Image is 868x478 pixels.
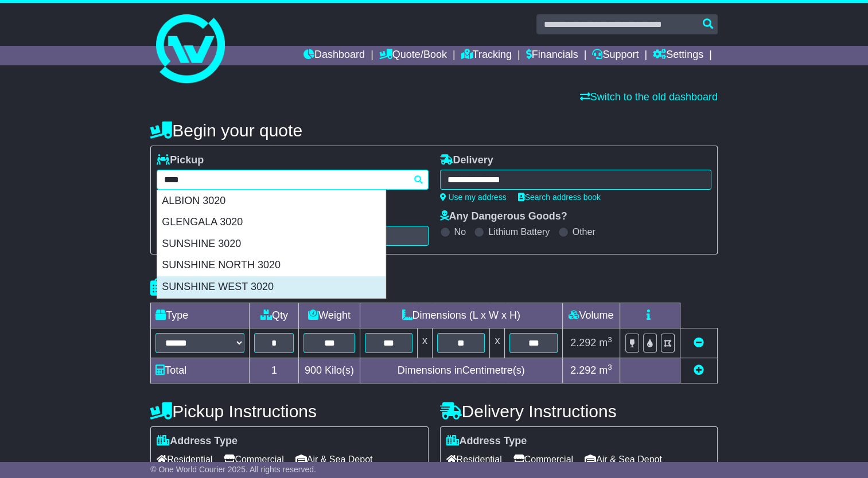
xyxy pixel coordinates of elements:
label: Delivery [440,154,493,167]
td: x [417,328,432,358]
label: Address Type [446,435,527,448]
a: Search address book [518,193,601,202]
a: Support [592,46,639,65]
span: m [599,365,612,376]
td: x [490,328,505,358]
label: Lithium Battery [488,226,550,237]
span: m [599,337,612,348]
label: Other [573,226,595,237]
td: Total [151,358,250,383]
td: Weight [299,303,360,328]
a: Quote/Book [379,46,447,65]
span: © One World Courier 2025. All rights reserved. [150,465,316,474]
a: Financials [526,46,578,65]
a: Add new item [694,365,704,376]
sup: 3 [608,363,612,371]
a: Use my address [440,193,507,202]
span: 2.292 [570,365,596,376]
sup: 3 [608,335,612,344]
div: GLENGALA 3020 [157,211,386,233]
td: Type [151,303,250,328]
td: Kilo(s) [299,358,360,383]
label: Address Type [157,435,238,448]
td: 1 [250,358,299,383]
a: Dashboard [303,46,365,65]
span: 2.292 [570,337,596,348]
label: Pickup [157,154,204,167]
span: Residential [157,450,212,468]
td: Dimensions in Centimetre(s) [360,358,562,383]
a: Remove this item [694,337,704,348]
h4: Delivery Instructions [440,402,718,421]
a: Settings [653,46,703,65]
td: Volume [562,303,620,328]
a: Switch to the old dashboard [580,91,718,103]
a: Tracking [461,46,512,65]
span: 900 [305,365,322,376]
h4: Begin your quote [150,121,718,140]
div: SUNSHINE NORTH 3020 [157,254,386,276]
label: No [454,226,466,237]
div: SUNSHINE 3020 [157,233,386,255]
div: SUNSHINE WEST 3020 [157,276,386,298]
span: Commercial [513,450,573,468]
td: Dimensions (L x W x H) [360,303,562,328]
h4: Pickup Instructions [150,402,428,421]
span: Air & Sea Depot [295,450,373,468]
td: Qty [250,303,299,328]
span: Residential [446,450,502,468]
span: Air & Sea Depot [585,450,662,468]
span: Commercial [224,450,283,468]
div: ALBION 3020 [157,190,386,212]
label: Any Dangerous Goods? [440,210,567,223]
h4: Package details | [150,278,294,297]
